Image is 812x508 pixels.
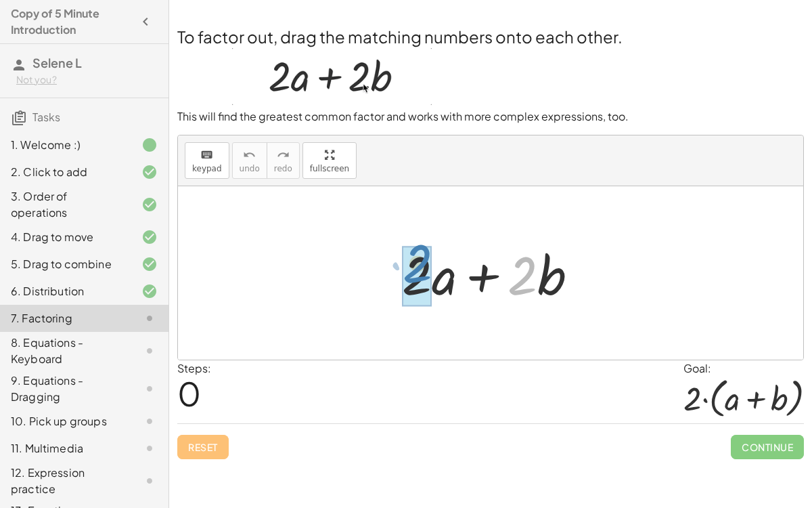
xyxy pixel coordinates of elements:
i: Task finished and correct. [141,164,158,180]
i: Task not started. [141,310,158,326]
img: 3377f121076139ece68a6080b70b10c2af52822142e68bb6169fbb7008498492.gif [232,48,432,105]
i: keyboard [200,147,213,163]
div: 1. Welcome :) [11,137,120,153]
i: Task not started. [141,343,158,359]
div: 12. Expression practice [11,465,120,497]
i: redo [277,147,290,163]
i: Task finished and correct. [141,256,158,272]
button: redoredo [267,142,300,179]
span: fullscreen [310,164,349,173]
i: Task not started. [141,440,158,457]
div: 3. Order of operations [11,188,120,221]
i: undo [243,147,256,163]
p: This will find the greatest common factor and works with more complex expressions, too. [177,109,804,125]
div: 5. Drag to combine [11,256,120,272]
button: fullscreen [302,142,357,179]
div: 10. Pick up groups [11,413,120,429]
i: Task not started. [141,473,158,489]
i: Task not started. [141,413,158,429]
span: Tasks [32,110,60,124]
span: redo [274,164,292,173]
i: Task finished and correct. [141,283,158,299]
div: 9. Equations - Dragging [11,373,120,405]
label: Steps: [177,361,211,375]
i: Task not started. [141,381,158,397]
i: Task finished and correct. [141,196,158,213]
span: undo [240,164,260,173]
div: 2. Click to add [11,164,120,180]
i: Task finished and correct. [141,229,158,245]
div: 7. Factoring [11,310,120,326]
span: 0 [177,373,201,414]
div: 11. Multimedia [11,440,120,457]
i: Task finished. [141,137,158,153]
h2: To factor out, drag the matching numbers onto each other. [177,25,804,48]
button: undoundo [232,142,267,179]
div: Not you? [16,73,158,87]
button: keyboardkeypad [185,142,229,179]
div: 8. Equations - Keyboard [11,335,120,367]
span: Selene L [32,55,82,70]
h4: Copy of 5 Minute Introduction [11,5,133,38]
div: 6. Distribution [11,283,120,299]
div: 4. Drag to move [11,229,120,245]
span: keypad [192,164,222,173]
div: Goal: [683,360,804,377]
